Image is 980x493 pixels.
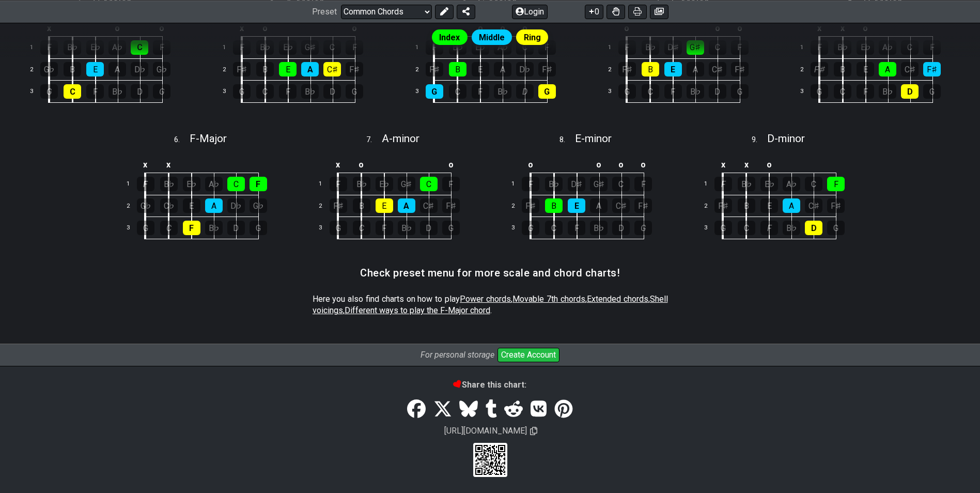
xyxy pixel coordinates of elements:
div: E [376,198,393,213]
div: G♭ [250,198,267,213]
td: 3 [409,81,434,103]
div: E [568,198,585,213]
button: Edit Preset [435,4,454,19]
td: 2 [505,195,530,217]
div: F [568,221,585,235]
div: D [227,221,245,235]
div: G [426,84,443,99]
td: o [588,156,610,173]
div: A [494,62,511,76]
div: B [64,62,81,76]
div: F♯ [233,62,251,76]
td: o [610,156,632,173]
td: 3 [795,81,819,103]
div: F♯ [618,62,636,76]
div: G [137,221,154,235]
td: 3 [120,217,145,239]
td: 2 [24,58,49,81]
td: 3 [505,217,530,239]
div: A♭ [783,177,800,191]
div: F♯ [827,198,845,213]
div: G [250,221,267,235]
div: E [472,62,489,76]
td: 3 [216,81,241,103]
span: 9 . [752,134,767,146]
td: x [735,156,758,173]
div: F♯ [714,198,732,213]
div: F [330,177,347,191]
div: F [714,177,732,191]
div: F♯ [522,198,539,213]
button: Create image [650,4,668,19]
div: C [642,84,659,99]
div: D [420,221,438,235]
div: A [590,198,608,213]
div: F♯ [634,198,652,213]
div: G [233,84,251,99]
button: 0 [585,4,603,19]
td: 1 [120,173,145,195]
span: 7 . [366,134,382,146]
div: C♯ [420,198,438,213]
div: C [420,177,438,191]
span: 6 . [174,134,190,146]
td: x [157,156,180,173]
div: G♯ [398,177,415,191]
div: A [783,198,800,213]
div: B♭ [301,84,319,99]
div: F [279,84,297,99]
span: Movable 7th chords [512,294,585,304]
span: Index [439,30,460,45]
div: C [612,177,630,191]
div: F♯ [731,62,749,76]
div: B♭ [783,221,800,235]
div: G [827,221,845,235]
td: o [519,156,542,173]
button: Create Account [497,348,559,362]
div: F [376,221,393,235]
div: C [738,221,755,235]
div: G♭ [40,62,58,76]
div: G [634,221,652,235]
div: D [131,84,148,99]
div: F [250,177,267,191]
div: F♯ [538,62,556,76]
a: Share on Facebook [403,395,429,424]
button: Login [512,4,548,19]
td: 3 [313,217,338,239]
div: B [256,62,274,76]
td: x [326,156,350,173]
div: D [805,221,822,235]
div: G [923,84,941,99]
div: C [805,177,822,191]
td: o [440,156,462,173]
td: 2 [120,195,145,217]
div: B♭ [738,177,755,191]
a: Pinterest [550,395,576,424]
div: E [664,62,682,76]
div: C [353,221,370,235]
span: Middle [479,30,505,45]
div: G [330,221,347,235]
div: G [538,84,556,99]
td: o [758,156,781,173]
div: B [642,62,659,76]
div: B♭ [494,84,511,99]
div: B [353,198,370,213]
div: F [137,177,154,191]
span: E - minor [575,132,612,145]
b: Share this chart: [454,380,526,390]
div: A [301,62,319,76]
div: F♯ [811,62,828,76]
span: Extended chords [587,294,648,304]
div: A [205,198,223,213]
p: Here you also find charts on how to play , , , , . [313,294,668,317]
div: F [857,84,874,99]
div: G♯ [590,177,608,191]
div: F [634,177,652,191]
div: C [160,221,178,235]
span: D - minor [767,132,805,145]
div: F [664,84,682,99]
td: 1 [505,173,530,195]
div: B♭ [205,221,223,235]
